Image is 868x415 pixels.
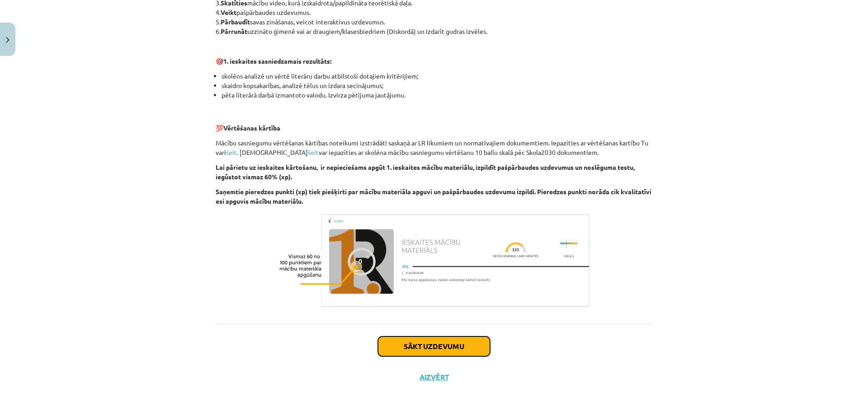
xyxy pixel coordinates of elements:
[223,124,280,132] b: Vērtēšanas kārtība
[226,148,237,156] a: šeit
[223,57,331,65] strong: 1. ieskaites sasniedzamais rezultāts:
[216,56,652,66] p: 🎯
[222,71,652,81] li: skolēns analizē un vērtē literāru darbu atbilstoši dotajiem kritērijiem;
[222,81,652,90] li: skaidro kopsakarības, analizē tēlus un izdara secinājumus;
[308,148,319,156] a: šeit
[221,8,236,16] b: Veikt
[221,27,247,35] b: Pārrunāt
[216,114,652,133] p: 💯
[417,373,451,382] button: Aizvērt
[378,336,490,356] button: Sākt uzdevumu
[6,37,9,43] img: icon-close-lesson-0947bae3869378f0d4975bcd49f059093ad1ed9edebbc8119c70593378902aed.svg
[216,138,652,157] p: Mācību sasniegumu vērtēšanas kārtības noteikumi izstrādāti saskaņā ar LR likumiem un normatīvajie...
[216,163,635,181] b: Lai pārietu uz ieskaites kārtošanu, ir nepieciešams apgūt 1. ieskaites mācību materiālu, izpildīt...
[221,18,250,26] b: Pārbaudīt
[216,187,651,205] b: Saņemtie pieredzes punkti (xp) tiek piešķirti par mācību materiāla apguvi un pašpārbaudes uzdevum...
[222,90,652,109] li: pēta literārā darbā izmantoto valodu. Izvirza pētījuma jautājumu.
